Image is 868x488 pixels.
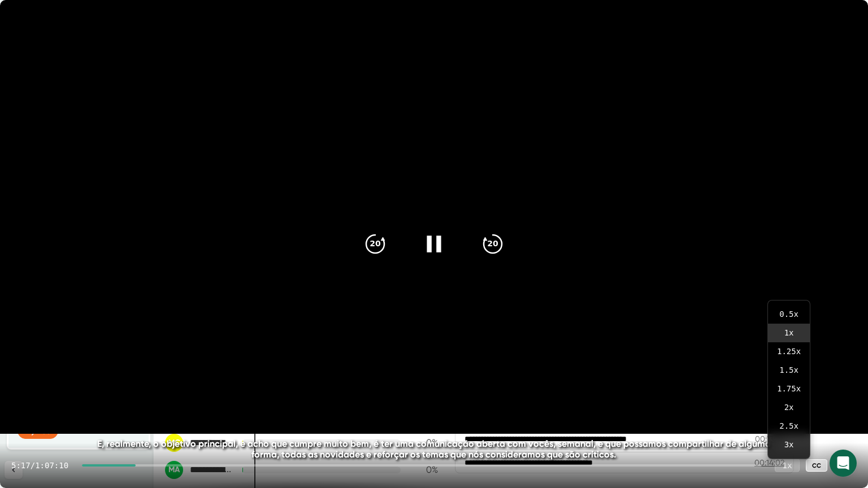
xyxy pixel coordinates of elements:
[768,417,810,435] li: 2.5 x
[768,324,810,342] li: 1 x
[768,380,810,398] li: 1.75 x
[768,305,810,324] li: 0.5 x
[768,361,810,380] li: 1.5 x
[830,450,857,477] div: Open Intercom Messenger
[768,435,810,454] li: 3 x
[768,398,810,417] li: 2 x
[768,342,810,361] li: 1.25 x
